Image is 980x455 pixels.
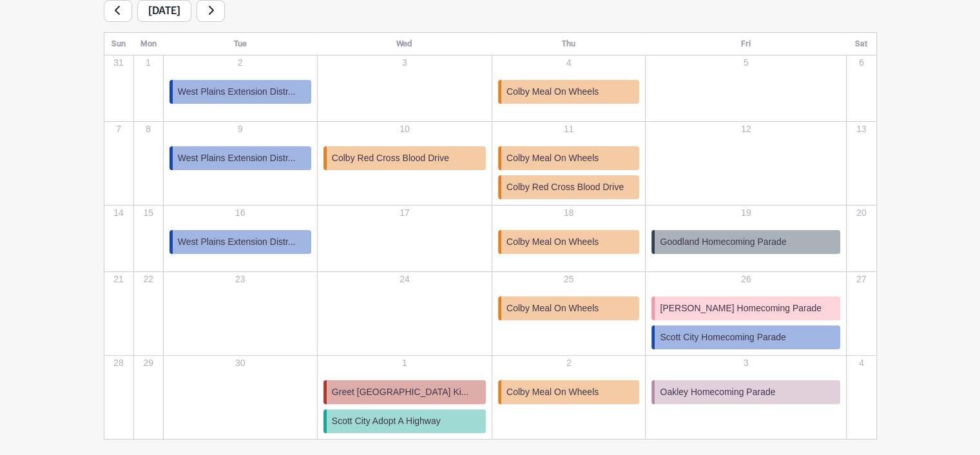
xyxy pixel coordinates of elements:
p: 3 [646,356,845,370]
a: Scott City Adopt A Highway [323,409,486,433]
p: 31 [105,56,133,70]
th: Mon [133,33,163,55]
p: 14 [105,206,133,220]
p: 17 [318,206,491,220]
p: 5 [646,56,845,70]
th: Thu [492,33,645,55]
p: 6 [847,56,875,70]
th: Fri [646,33,847,55]
p: 21 [105,273,133,286]
p: 16 [164,206,316,220]
p: 11 [493,122,644,136]
span: Greet [GEOGRAPHIC_DATA] Ki... [332,385,469,399]
p: 7 [105,122,133,136]
a: Goodland Homecoming Parade [651,230,840,254]
th: Sat [847,33,876,55]
a: West Plains Extension Distr... [169,230,311,254]
span: Colby Meal On Wheels [506,85,599,99]
p: 24 [318,273,491,286]
span: Oakley Homecoming Parade [660,385,775,399]
span: Scott City Adopt A Highway [332,414,441,428]
p: 9 [164,122,316,136]
span: Colby Meal On Wheels [506,235,599,249]
p: 13 [847,122,875,136]
a: Colby Meal On Wheels [498,380,639,404]
span: Colby Red Cross Blood Drive [506,180,624,194]
a: Colby Meal On Wheels [498,230,639,254]
p: 18 [493,206,644,220]
th: Wed [317,33,492,55]
span: Goodland Homecoming Parade [660,235,786,249]
span: West Plains Extension Distr... [178,85,296,99]
p: 2 [164,56,316,70]
a: Colby Meal On Wheels [498,296,639,320]
th: Tue [163,33,317,55]
a: Colby Red Cross Blood Drive [323,146,486,170]
a: Oakley Homecoming Parade [651,380,840,404]
span: Scott City Homecoming Parade [660,331,785,344]
p: 15 [135,206,162,220]
p: 29 [135,356,162,370]
p: 10 [318,122,491,136]
span: [PERSON_NAME] Homecoming Parade [660,302,821,315]
span: West Plains Extension Distr... [178,151,296,165]
p: 27 [847,273,875,286]
a: Greet [GEOGRAPHIC_DATA] Ki... [323,380,486,404]
p: 2 [493,356,644,370]
a: Scott City Homecoming Parade [651,325,840,349]
p: 1 [135,56,162,70]
p: 19 [646,206,845,220]
span: West Plains Extension Distr... [178,235,296,249]
a: West Plains Extension Distr... [169,80,311,104]
a: Colby Meal On Wheels [498,80,639,104]
p: 25 [493,273,644,286]
p: 26 [646,273,845,286]
p: 12 [646,122,845,136]
p: 20 [847,206,875,220]
span: Colby Red Cross Blood Drive [332,151,449,165]
a: [PERSON_NAME] Homecoming Parade [651,296,840,320]
th: Sun [104,33,133,55]
p: 8 [135,122,162,136]
a: Colby Meal On Wheels [498,146,639,170]
p: 4 [493,56,644,70]
p: 30 [164,356,316,370]
p: 22 [135,273,162,286]
span: Colby Meal On Wheels [506,302,599,315]
p: 28 [105,356,133,370]
p: 3 [318,56,491,70]
a: Colby Red Cross Blood Drive [498,175,639,199]
p: 1 [318,356,491,370]
p: 4 [847,356,875,370]
a: West Plains Extension Distr... [169,146,311,170]
p: 23 [164,273,316,286]
span: Colby Meal On Wheels [506,151,599,165]
span: Colby Meal On Wheels [506,385,599,399]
